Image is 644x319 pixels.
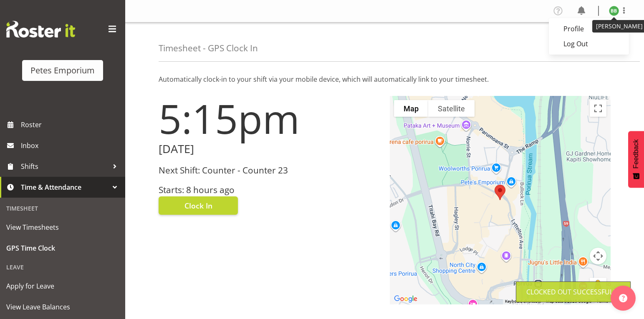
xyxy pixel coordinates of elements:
a: GPS Time Clock [2,238,123,259]
h3: Next Shift: Counter - Counter 23 [159,166,380,175]
span: Shifts [21,160,109,173]
span: Inbox [21,139,121,152]
h3: Starts: 8 hours ago [159,185,380,195]
span: Time & Attendance [21,181,109,193]
button: Show satellite imagery [428,100,475,117]
span: Roster [21,118,121,131]
button: Map camera controls [590,248,606,264]
button: Feedback - Show survey [628,131,644,188]
img: help-xxl-2.png [619,294,627,302]
span: Feedback [632,139,640,168]
span: Apply for Leave [6,280,119,292]
span: Clock In [184,200,212,211]
a: Log Out [549,36,629,51]
img: beena-bist9974.jpg [609,6,619,16]
span: View Timesheets [6,221,119,234]
a: Profile [549,21,629,36]
button: Keyboard shortcuts [505,299,541,304]
div: Timesheet [2,200,123,217]
h4: Timesheet - GPS Clock In [159,43,258,53]
h2: [DATE] [159,143,380,156]
div: Leave [2,259,123,276]
button: Clock In [159,196,238,215]
button: Toggle fullscreen view [590,100,606,117]
div: Petes Emporium [30,64,95,77]
span: GPS Time Clock [6,242,119,254]
div: Clocked out Successfully [526,287,620,297]
img: Rosterit website logo [6,21,75,38]
a: View Leave Balances [2,296,123,317]
span: View Leave Balances [6,301,119,313]
a: Open this area in Google Maps (opens a new window) [392,294,419,304]
a: Apply for Leave [2,276,123,296]
button: Drag Pegman onto the map to open Street View [590,278,606,294]
p: Automatically clock-in to your shift via your mobile device, which will automatically link to you... [159,74,611,84]
button: Show street map [394,100,428,117]
h1: 5:15pm [159,96,380,141]
a: View Timesheets [2,217,123,238]
img: Google [392,294,419,304]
